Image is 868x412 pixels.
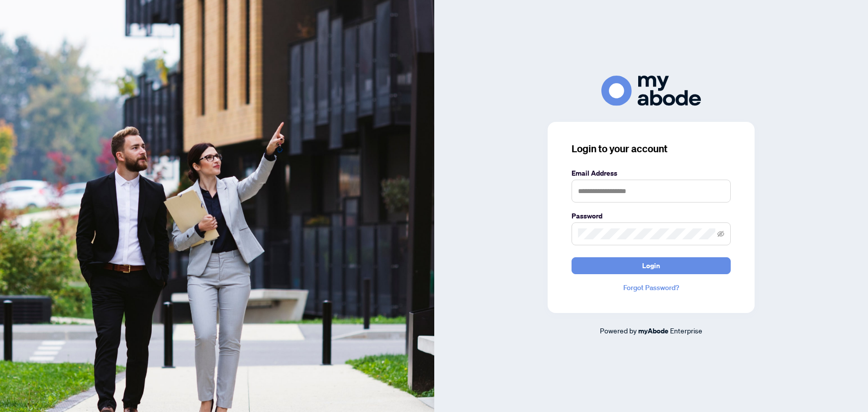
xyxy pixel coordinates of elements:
label: Password [572,210,731,221]
a: myAbode [638,325,669,336]
span: Powered by [600,326,637,335]
span: eye-invisible [717,230,724,237]
button: Login [572,257,731,274]
h3: Login to your account [572,142,731,156]
a: Forgot Password? [572,282,731,293]
span: Login [642,258,660,274]
img: ma-logo [601,76,701,106]
label: Email Address [572,168,731,179]
span: Enterprise [670,326,702,335]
